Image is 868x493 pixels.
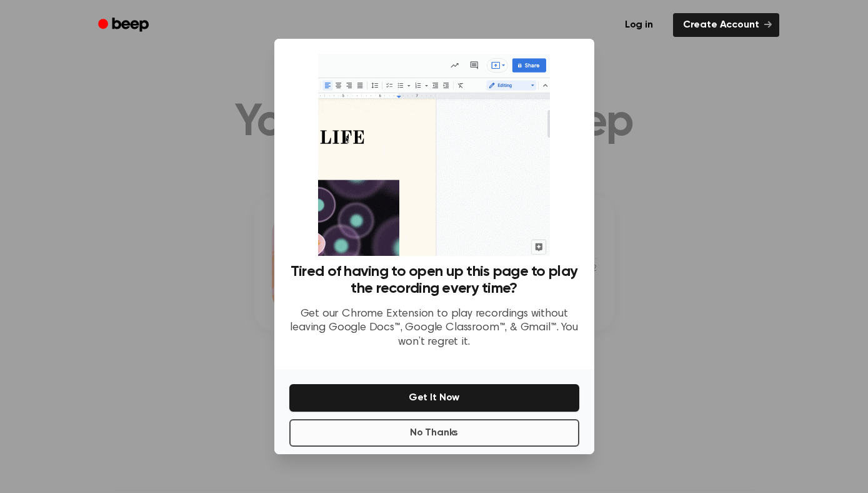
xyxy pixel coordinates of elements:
a: Create Account [673,13,779,37]
h3: Tired of having to open up this page to play the recording every time? [289,263,579,297]
a: Beep [89,13,160,38]
img: Beep extension in action [318,54,550,256]
p: Get our Chrome Extension to play recordings without leaving Google Docs™, Google Classroom™, & Gm... [289,307,579,350]
button: Get It Now [289,384,579,412]
button: No Thanks [289,419,579,447]
a: Log in [612,11,666,39]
